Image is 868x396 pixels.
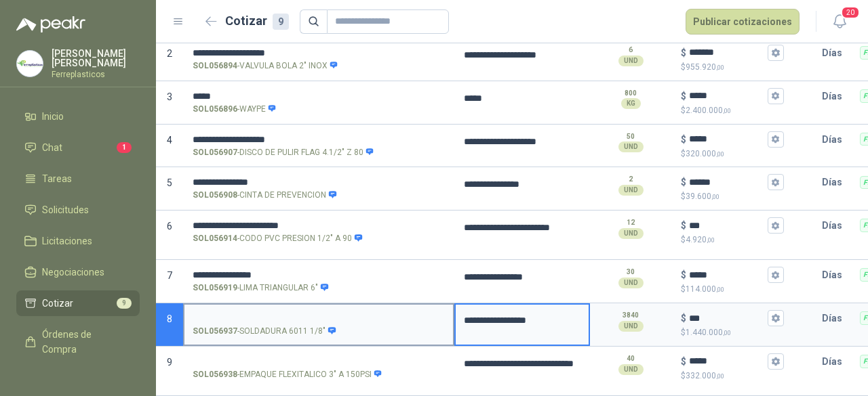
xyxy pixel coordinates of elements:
img: Logo peakr [16,16,85,32]
span: 2.400.000 [686,106,731,115]
button: $$1.440.000,00 [768,310,784,326]
p: $ [681,89,686,104]
p: Días [822,39,848,66]
span: Solicitudes [42,202,89,217]
p: $ [681,190,784,203]
p: Días [822,83,848,110]
a: Inicio [16,104,140,129]
p: $ [681,104,784,117]
p: 12 [627,217,635,228]
span: 332.000 [686,371,724,380]
button: $$4.920,00 [768,217,784,234]
span: ,00 [707,236,715,244]
button: $$332.000,00 [768,353,784,370]
span: 4.920 [686,235,715,244]
button: $$955.920,00 [768,45,784,61]
span: Inicio [42,109,64,124]
strong: SOL056907 [193,146,237,159]
input: SOL056937-SOLDADURA 6011 1/8" [193,313,445,324]
p: 2 [629,174,633,185]
span: 20 [841,6,860,19]
input: $$955.920,00 [689,47,765,58]
a: Órdenes de Compra [16,322,140,362]
p: - LIMA TRIANGULAR 6" [193,282,329,294]
p: $ [681,218,686,233]
a: Licitaciones [16,228,140,254]
p: - DISCO DE PULIR FLAG 4.1/2" Z 80 [193,146,374,159]
img: Company Logo [17,51,43,76]
p: $ [681,175,686,190]
p: 6 [629,45,633,56]
strong: SOL056919 [193,282,237,294]
span: 3 [167,91,172,102]
p: - CODO PVC PRESION 1/2" A 90 [193,232,363,245]
input: SOL056894-VALVULA BOLA 2" INOX [193,48,445,58]
a: Negociaciones [16,259,140,285]
a: Cotizar9 [16,290,140,316]
p: 40 [627,353,635,364]
input: SOL056907-DISCO DE PULIR FLAG 4.1/2" Z 80 [193,135,445,145]
span: Negociaciones [42,265,104,280]
span: ,00 [716,150,724,158]
p: [PERSON_NAME] [PERSON_NAME] [52,49,140,68]
span: ,00 [723,329,731,336]
div: UND [618,141,644,152]
p: $ [681,267,686,282]
span: Licitaciones [42,234,92,248]
span: ,00 [716,286,724,293]
span: 6 [167,221,172,232]
p: - CINTA DE PREVENCION [193,189,337,202]
div: UND [618,185,644,196]
p: $ [681,354,686,369]
p: Días [822,212,848,239]
p: 30 [627,267,635,278]
span: 2 [167,48,172,59]
p: $ [681,148,784,160]
input: $$2.400.000,00 [689,91,765,101]
p: 50 [627,131,635,142]
strong: SOL056894 [193,60,237,72]
span: 9 [117,298,132,309]
p: Días [822,126,848,153]
a: Solicitudes [16,197,140,223]
input: SOL056908-CINTA DE PREVENCION [193,177,445,188]
input: $$4.920,00 [689,221,765,231]
div: UND [618,278,644,288]
p: Días [822,305,848,332]
div: UND [618,228,644,239]
button: $$320.000,00 [768,131,784,148]
span: Cotizar [42,296,73,311]
input: $$1.440.000,00 [689,313,765,324]
input: SOL056896-WAYPE [193,91,445,102]
span: 955.920 [686,62,724,72]
input: $$39.600,00 [689,177,765,188]
h2: Cotizar [225,12,289,30]
button: 20 [827,9,852,34]
span: 4 [167,135,172,146]
span: 7 [167,270,172,281]
p: $ [681,311,686,326]
p: Ferreplasticos [52,70,140,79]
p: Días [822,348,848,375]
span: 5 [167,177,172,188]
a: Tareas [16,166,140,192]
input: $$320.000,00 [689,134,765,144]
p: $ [681,370,784,382]
input: $$332.000,00 [689,356,765,366]
input: SOL056938-EMPAQUE FLEXITALICO 3" A 150PSI [193,357,445,367]
p: $ [681,326,784,339]
button: $$2.400.000,00 [768,88,784,104]
span: 114.000 [686,284,724,294]
strong: SOL056938 [193,368,237,381]
span: Tareas [42,171,72,186]
span: 8 [167,313,172,324]
input: $$114.000,00 [689,270,765,280]
button: $$39.600,00 [768,174,784,190]
span: Órdenes de Compra [42,327,127,357]
input: SOL056919-LIMA TRIANGULAR 6" [193,270,445,280]
span: ,00 [716,372,724,380]
p: 3840 [623,310,639,321]
button: $$114.000,00 [768,267,784,283]
strong: SOL056914 [193,232,237,245]
span: 9 [167,357,172,368]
